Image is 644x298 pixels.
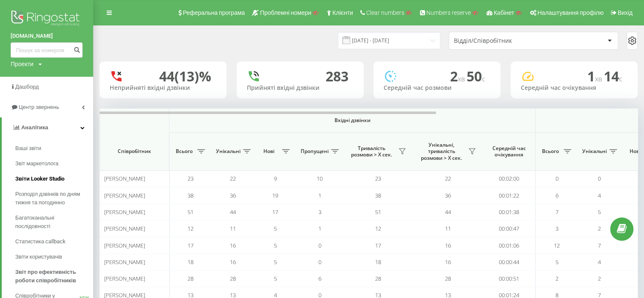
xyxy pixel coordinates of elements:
span: 10 [317,175,323,182]
div: 283 [326,68,348,84]
div: Середній час очікування [521,84,627,92]
a: Розподіл дзвінків по дням тижня та погодинно [15,187,93,210]
span: Багатоканальні послідовності [15,214,89,231]
span: 9 [274,175,277,182]
span: 2 [598,225,601,232]
span: 0 [318,242,321,249]
div: 44 (13)% [159,68,211,84]
span: Налаштування профілю [537,9,603,16]
span: Пропущені [301,148,329,155]
a: Звіт про ефективність роботи співробітників [15,265,93,288]
span: 22 [445,175,451,182]
span: 11 [230,225,236,232]
span: 12 [188,225,193,232]
span: 5 [274,225,277,232]
span: [PERSON_NAME] [104,258,145,266]
a: Звіти користувачів [15,249,93,265]
span: 51 [375,208,381,216]
a: Статистика callback [15,234,93,249]
span: Аналiтика [21,124,48,131]
span: 2 [450,67,467,85]
span: Дашборд [15,84,39,90]
span: 5 [598,208,601,216]
span: 44 [230,208,236,216]
td: 00:01:06 [483,237,536,253]
a: Звіт маркетолога [15,156,93,171]
span: Унікальні, тривалість розмови > Х сек. [417,142,466,162]
span: Клієнти [332,9,353,16]
img: Ringostat logo [11,8,83,30]
span: 38 [375,192,381,199]
td: 00:00:44 [483,254,536,270]
span: Унікальні [582,148,607,155]
span: 16 [230,242,236,249]
span: 2 [556,275,558,282]
span: 5 [274,242,277,249]
span: 2 [598,275,601,282]
span: 28 [230,275,236,282]
span: c [482,74,485,84]
a: Звіти Looker Studio [15,171,93,187]
span: 5 [274,275,277,282]
span: 36 [445,192,451,199]
span: 16 [445,242,451,249]
span: 22 [230,175,236,182]
span: 0 [598,175,601,182]
span: 14 [604,67,622,85]
span: Тривалість розмови > Х сек. [347,145,396,158]
span: Центр звернень [19,104,59,110]
a: [DOMAIN_NAME] [11,32,83,40]
span: 36 [230,192,236,199]
span: 16 [230,258,236,266]
span: 38 [188,192,193,199]
span: 1 [587,67,604,85]
span: 17 [188,242,193,249]
span: 0 [318,258,321,266]
span: Звіт маркетолога [15,159,58,168]
span: 7 [556,208,558,216]
span: Clear numbers [366,9,404,16]
a: Багатоканальні послідовності [15,210,93,234]
span: Співробітник [107,148,162,155]
span: Нові [258,148,279,155]
span: 7 [598,242,601,249]
td: 00:01:38 [483,204,536,220]
input: Пошук за номером [11,42,83,58]
span: 0 [556,175,558,182]
span: 12 [375,225,381,232]
span: 17 [272,208,278,216]
span: 18 [375,258,381,266]
span: Вихід [618,9,633,16]
span: Вхідні дзвінки [191,117,513,124]
td: 00:00:47 [483,220,536,237]
span: 19 [272,192,278,199]
span: Унікальні [216,148,240,155]
span: [PERSON_NAME] [104,208,145,216]
td: 00:01:22 [483,187,536,203]
span: Розподіл дзвінків по дням тижня та погодинно [15,190,89,207]
span: 6 [556,192,558,199]
div: Відділ/Співробітник [454,37,555,45]
span: [PERSON_NAME] [104,192,145,199]
span: 28 [375,275,381,282]
span: Статистика callback [15,237,66,246]
span: 4 [598,258,601,266]
td: 00:00:51 [483,270,536,287]
span: 12 [554,242,560,249]
span: 51 [188,208,193,216]
span: 11 [445,225,451,232]
span: Проблемні номери [260,9,311,16]
span: 18 [188,258,193,266]
span: Всього [540,148,561,155]
span: 4 [598,192,601,199]
span: [PERSON_NAME] [104,275,145,282]
span: хв [458,74,467,84]
span: c [619,74,622,84]
span: 50 [467,67,485,85]
span: [PERSON_NAME] [104,175,145,182]
span: Кабінет [494,9,514,16]
span: 28 [445,275,451,282]
div: Середній час розмови [384,84,490,92]
span: 5 [556,258,558,266]
span: 3 [556,225,558,232]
